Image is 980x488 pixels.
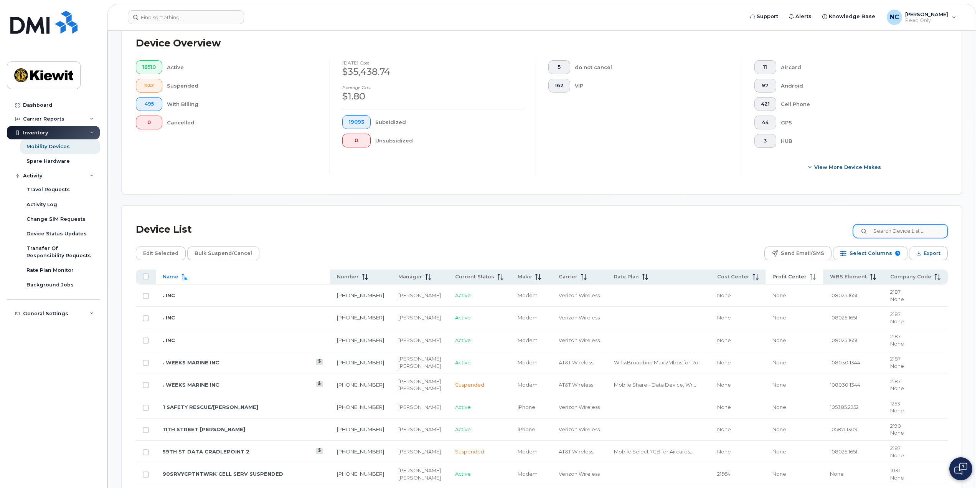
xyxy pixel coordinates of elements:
a: Alerts [784,9,817,24]
span: AT&T Wireless [559,382,593,388]
span: None [717,382,731,388]
a: View Last Bill [316,381,323,387]
span: None [772,314,786,321]
button: Bulk Suspend/Cancel [187,246,259,260]
div: [PERSON_NAME] [398,378,441,385]
span: None [772,359,786,366]
span: Read Only [905,17,948,23]
span: None [772,426,786,432]
a: [PHONE_NUMBER] [337,448,384,455]
span: None [772,471,786,477]
button: 97 [754,79,776,93]
span: Mobile Select 7GB for Aircards/MiFi 4G LTE [614,448,693,455]
span: None [830,471,844,477]
span: 108025.1651 [830,292,857,298]
span: 97 [761,83,770,89]
div: Nicholas Clarke [881,10,962,25]
span: None [890,363,904,369]
div: [PERSON_NAME] [398,474,441,481]
span: 18510 [142,64,156,70]
span: None [717,448,731,455]
span: Mobile Share - Data Device, WrlssBroadbnd Max12Mbps for Router or Hotspot [614,382,696,388]
a: . INC [163,314,175,321]
span: 2187 [890,356,901,362]
div: Cell Phone [781,97,936,111]
span: 108030.1344 [830,382,860,388]
span: 105385.2252 [830,404,859,410]
span: Modem [518,337,538,343]
span: Active [455,359,471,366]
a: 59TH ST DATA CRADLEPOINT 2 [163,448,249,455]
span: 2187 [890,445,901,451]
button: 19093 [342,115,371,129]
span: 21564 [717,471,730,477]
span: Suspended [455,382,484,388]
div: Suspended [167,79,318,93]
div: Subsidized [375,115,524,129]
div: [PERSON_NAME] [398,362,441,370]
button: 1132 [136,79,162,93]
button: 5 [548,60,570,74]
div: [PERSON_NAME] [398,448,441,455]
span: AT&T Wireless [559,448,593,455]
span: Alerts [795,13,812,20]
a: [PHONE_NUMBER] [337,426,384,432]
span: Modem [518,314,538,321]
div: Unsubsidized [375,134,524,147]
span: Current Status [455,273,494,280]
span: Active [455,426,471,432]
span: 108025.1651 [830,337,857,343]
div: Device Overview [136,33,221,53]
span: None [717,314,731,321]
span: Carrier [559,273,577,280]
h4: Average cost [342,85,523,90]
div: HUB [781,134,936,148]
span: 162 [555,83,564,89]
span: Verizon Wireless [559,426,600,432]
a: View Last Bill [316,448,323,454]
span: Verizon Wireless [559,337,600,343]
span: Modem [518,292,538,298]
span: Name [163,273,178,280]
span: 9 [895,251,900,256]
span: [PERSON_NAME] [905,11,948,17]
div: Android [781,79,936,93]
a: 11TH STREET [PERSON_NAME] [163,426,245,432]
span: None [890,296,904,302]
span: None [890,341,904,347]
a: . INC [163,337,175,343]
button: 3 [754,134,776,148]
button: 11 [754,60,776,74]
div: [PERSON_NAME] [398,355,441,362]
a: View Last Bill [316,359,323,365]
span: Verizon Wireless [559,404,600,410]
div: GPS [781,116,936,129]
span: 108025.1651 [830,448,857,455]
div: [PERSON_NAME] [398,385,441,392]
img: Open chat [954,463,967,475]
div: Aircard [781,60,936,74]
span: 2187 [890,289,901,295]
a: [PHONE_NUMBER] [337,471,384,477]
span: Modem [518,448,538,455]
span: Cost Center [717,273,749,280]
span: Send Email/SMS [781,248,824,259]
div: Active [167,60,318,74]
button: 0 [136,116,162,129]
input: Find something... [128,10,244,24]
span: 2187 [890,333,901,339]
button: Send Email/SMS [764,246,832,260]
span: None [717,404,731,410]
span: iPhone [518,426,535,432]
div: Device List [136,220,192,240]
span: WrlssBroadbnd Max12Mbps for Router or Hotspot [614,359,702,366]
span: None [772,448,786,455]
a: [PHONE_NUMBER] [337,359,384,366]
span: 108030.1344 [830,359,860,366]
span: Verizon Wireless [559,292,600,298]
span: 105871.1309 [830,426,858,432]
span: Manager [398,273,422,280]
span: None [717,359,731,366]
span: Active [455,404,471,410]
span: 0 [142,119,156,126]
